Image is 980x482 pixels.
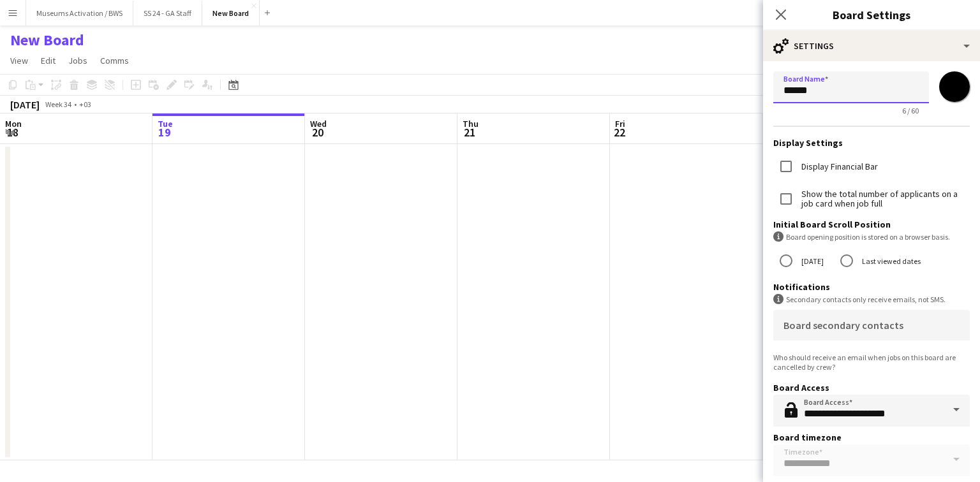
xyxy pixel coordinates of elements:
span: Comms [100,55,129,66]
h1: New Board [10,31,84,50]
a: Comms [95,52,134,69]
span: Wed [310,118,327,129]
a: Edit [36,52,61,69]
h3: Board timezone [773,432,970,443]
span: Mon [5,118,22,129]
div: [DATE] [10,98,40,111]
span: View [10,55,28,66]
span: 6 / 60 [892,106,929,115]
h3: Initial Board Scroll Position [773,219,970,230]
span: 18 [3,125,22,140]
span: 19 [156,125,173,140]
span: Thu [463,118,479,129]
span: Jobs [68,55,87,66]
mat-label: Board secondary contacts [783,319,903,332]
div: Secondary contacts only receive emails, not SMS. [773,294,970,305]
span: Edit [41,55,56,66]
h3: Board Access [773,382,970,393]
h3: Display Settings [773,137,970,149]
button: SS 24 - GA Staff [133,1,202,26]
div: Who should receive an email when jobs on this board are cancelled by crew? [773,353,970,372]
button: Museums Activation / BWS [26,1,133,26]
span: 20 [308,125,327,140]
a: View [5,52,33,69]
div: +03 [79,99,91,109]
label: Last viewed dates [859,251,921,271]
label: [DATE] [799,251,824,271]
span: Fri [615,118,625,129]
h3: Board Settings [763,6,980,23]
button: New Board [202,1,260,26]
a: Jobs [63,52,93,69]
div: Settings [763,31,980,61]
label: Show the total number of applicants on a job card when job full [799,189,970,208]
div: Board opening position is stored on a browser basis. [773,231,970,242]
span: 21 [461,125,479,140]
span: Week 34 [42,99,74,109]
label: Display Financial Bar [799,162,878,172]
span: 22 [613,125,625,140]
h3: Notifications [773,281,970,293]
span: Tue [158,118,173,129]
